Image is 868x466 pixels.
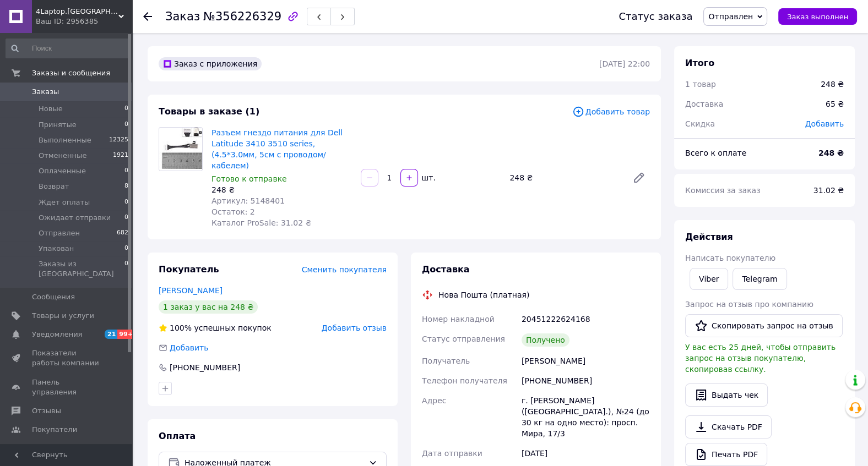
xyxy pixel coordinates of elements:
[159,57,262,70] div: Заказ с приложения
[32,425,77,435] span: Покупатели
[124,182,128,191] span: 8
[159,300,258,314] div: 1 заказ у вас на 248 ₴
[685,149,746,157] span: Всего к оплате
[685,300,813,309] span: Запрос на отзыв про компанию
[32,348,102,368] span: Показатели работы компании
[39,166,86,176] span: Оплаченные
[685,58,714,68] span: Итого
[685,100,723,108] span: Доставка
[36,17,132,26] div: Ваш ID: 2956385
[599,59,650,68] time: [DATE] 22:00
[422,315,495,324] span: Номер накладной
[159,286,223,295] a: [PERSON_NAME]
[170,324,192,332] span: 100%
[32,377,102,397] span: Панель управления
[519,371,652,391] div: [PHONE_NUMBER]
[32,330,82,339] span: Уведомления
[117,228,128,238] span: 682
[143,11,152,22] div: Вернуться назад
[36,7,118,17] span: 4Laptop.kiev
[733,268,786,290] a: Telegram
[821,79,844,90] div: 248 ₴
[805,119,844,128] span: Добавить
[124,244,128,254] span: 0
[105,330,117,339] span: 21
[117,330,135,339] span: 99+
[211,184,352,195] div: 248 ₴
[159,106,259,117] span: Товары в заказе (1)
[211,218,311,227] span: Каталог ProSale: 31.02 ₴
[39,228,80,238] span: Отправлен
[522,333,569,347] div: Получено
[690,268,728,290] a: Viber
[124,213,128,223] span: 0
[813,186,844,195] span: 31.02 ₴
[39,244,74,254] span: Упакован
[685,383,768,407] button: Выдать чек
[519,443,652,463] div: [DATE]
[572,106,650,118] span: Добавить товар
[32,406,61,416] span: Отзывы
[628,167,650,189] a: Редактировать
[422,396,446,405] span: Адрес
[124,166,128,176] span: 0
[32,68,110,78] span: Заказы и сообщения
[211,174,287,183] span: Готово к отправке
[124,198,128,207] span: 0
[422,357,470,365] span: Получатель
[778,8,857,25] button: Заказ выполнен
[170,343,208,352] span: Добавить
[124,104,128,114] span: 0
[39,135,91,145] span: Выполненные
[819,92,850,116] div: 65 ₴
[39,182,69,191] span: Возврат
[113,151,128,161] span: 1921
[124,120,128,130] span: 0
[39,198,90,207] span: Ждет оплаты
[32,311,94,321] span: Товары и услуги
[619,11,692,22] div: Статус заказа
[685,254,775,262] span: Написать покупателю
[6,39,129,58] input: Поиск
[519,351,652,371] div: [PERSON_NAME]
[322,324,387,332] span: Добавить отзыв
[159,431,196,441] span: Оплата
[302,265,387,274] span: Сменить покупателя
[211,196,285,205] span: Артикул: 5148401
[124,259,128,279] span: 0
[685,443,767,466] a: Печать PDF
[519,309,652,329] div: 20451222624168
[419,172,437,183] div: шт.
[505,170,623,185] div: 248 ₴
[422,264,470,275] span: Доставка
[39,104,63,114] span: Новые
[422,449,482,458] span: Дата отправки
[818,149,844,157] b: 248 ₴
[39,120,77,130] span: Принятые
[422,335,505,343] span: Статус отправления
[685,186,761,195] span: Комиссия за заказ
[39,259,124,279] span: Заказы из [GEOGRAPHIC_DATA]
[422,376,507,385] span: Телефон получателя
[211,207,255,216] span: Остаток: 2
[685,415,772,438] a: Скачать PDF
[685,314,843,337] button: Скопировать запрос на отзыв
[787,13,848,21] span: Заказ выполнен
[436,289,532,300] div: Нова Пошта (платная)
[39,151,86,161] span: Отмененные
[685,80,716,89] span: 1 товар
[159,128,202,171] img: Разъем гнездо питания для Dell Latitude 3410 3510 series, (4.5*3.0мм, 5см с проводом/кабелем)
[685,232,733,242] span: Действия
[109,135,128,145] span: 12325
[39,213,111,223] span: Ожидает отправки
[165,10,200,23] span: Заказ
[32,87,59,97] span: Заказы
[685,343,836,374] span: У вас есть 25 дней, чтобы отправить запрос на отзыв покупателю, скопировав ссылку.
[685,119,715,128] span: Скидка
[203,10,281,23] span: №356226329
[159,264,219,275] span: Покупатель
[211,128,343,170] a: Разъем гнездо питания для Dell Latitude 3410 3510 series, (4.5*3.0мм, 5см с проводом/кабелем)
[159,322,272,333] div: успешных покупок
[519,391,652,443] div: г. [PERSON_NAME] ([GEOGRAPHIC_DATA].), №24 (до 30 кг на одно место): просп. Мира, 17/3
[32,292,75,302] span: Сообщения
